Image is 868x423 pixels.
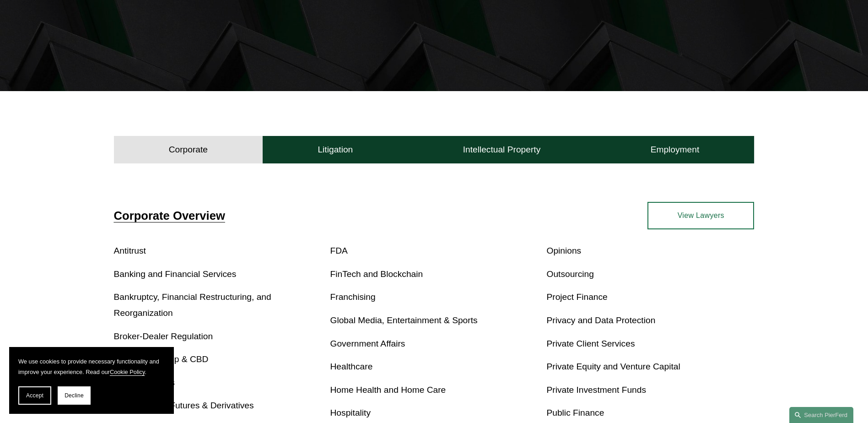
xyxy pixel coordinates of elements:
h4: Corporate [169,144,208,155]
a: Public Finance [546,408,604,418]
span: Accept [26,392,43,399]
a: Healthcare [330,362,373,371]
h4: Litigation [318,144,353,155]
button: Accept [18,386,51,405]
a: FinTech and Blockchain [330,269,423,279]
a: Search this site [789,407,853,423]
a: FDA [330,246,348,255]
a: Project Finance [546,292,607,302]
a: Privacy and Data Protection [546,315,655,325]
span: Decline [65,392,84,399]
a: Antitrust [114,246,146,255]
h4: Employment [651,144,700,155]
a: Franchising [330,292,376,302]
p: We use cookies to provide necessary functionality and improve your experience. Read our . [18,356,165,377]
a: Outsourcing [546,269,593,279]
button: Decline [58,386,91,405]
a: View Lawyers [647,202,754,229]
section: Cookie banner [9,347,174,414]
a: Opinions [546,246,581,255]
a: Cookie Policy [110,369,145,375]
a: Global Media, Entertainment & Sports [330,315,478,325]
a: Broker-Dealer Regulation [114,331,213,341]
a: Home Health and Home Care [330,385,446,395]
a: Commodities, Futures & Derivatives [114,401,254,410]
a: Private Investment Funds [546,385,646,395]
a: Corporate Overview [114,209,225,222]
a: Banking and Financial Services [114,269,237,279]
a: Private Client Services [546,339,635,348]
h4: Intellectual Property [463,144,541,155]
a: Private Equity and Venture Capital [546,362,680,371]
a: Government Affairs [330,339,405,348]
a: Hospitality [330,408,371,418]
a: Bankruptcy, Financial Restructuring, and Reorganization [114,292,271,318]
